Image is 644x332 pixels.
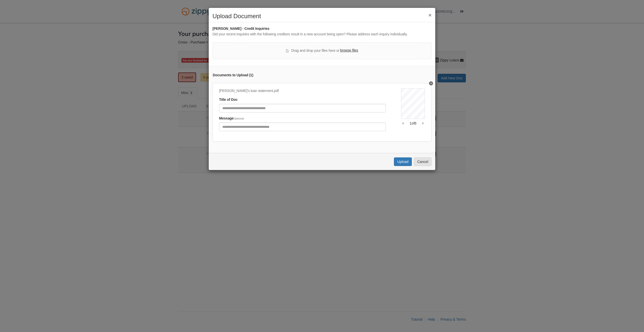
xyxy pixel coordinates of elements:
[219,123,386,131] input: Include any comments on this document
[414,157,432,166] button: Cancel
[219,104,386,112] input: Document Title
[428,12,432,18] button: ×
[212,13,432,19] h2: Upload Document
[212,32,432,37] div: Did your recent inquiries with the following creditors result in a new account being open? Please...
[213,73,431,78] div: Documents to Upload ( 1 )
[219,97,237,103] label: Title of Doc
[219,116,244,121] label: Message
[394,157,412,166] button: Upload
[401,121,425,126] div: 1 of 6
[286,48,358,54] div: Drag and drop your files here or
[219,88,386,94] div: [PERSON_NAME]'s loan statement.pdf
[212,26,432,32] div: [PERSON_NAME] - Credit Inquiries
[340,48,358,53] label: browse files
[429,81,433,85] button: Delete undefined
[234,117,244,120] span: Optional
